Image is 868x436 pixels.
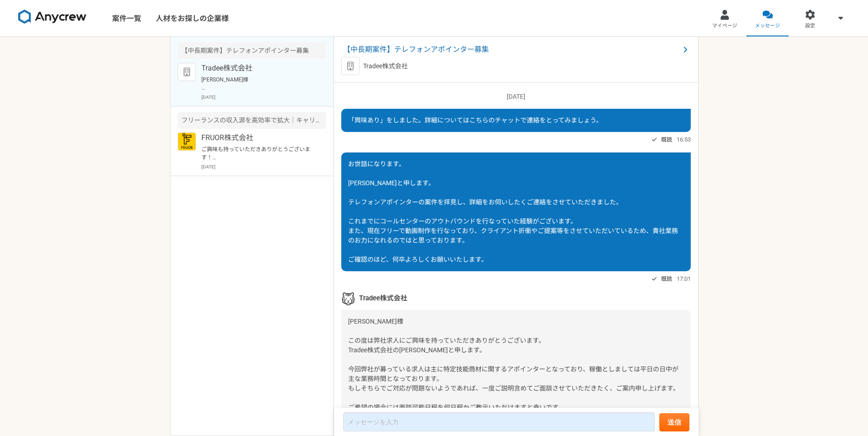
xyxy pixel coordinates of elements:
[359,293,407,303] span: Tradee株式会社
[201,132,314,143] p: FRUOR株式会社
[348,117,602,124] span: 「興味あり」をしました。詳細についてはこちらのチャットで連絡をとってみましょう。
[712,22,737,30] span: マイページ
[805,22,815,30] span: 設定
[341,92,691,101] p: [DATE]
[18,10,87,24] img: 8DqYSo04kwAAAAASUVORK5CYII=
[201,94,326,101] p: [DATE]
[677,135,691,144] span: 16:53
[343,44,680,55] span: 【中長期案件】テレフォンアポインター募集
[201,145,314,162] p: ご興味も持っていただきありがとうございます！ FRUOR株式会社の[PERSON_NAME]です。 ぜひ一度オンラインにて詳細のご説明がでできればと思っております。 〜〜〜〜〜〜〜〜〜〜〜〜〜〜...
[677,274,691,283] span: 17:01
[178,42,326,59] div: 【中長期案件】テレフォンアポインター募集
[201,63,314,74] p: Tradee株式会社
[178,132,196,151] img: FRUOR%E3%83%AD%E3%82%B3%E3%82%99.png
[661,134,672,145] span: 既読
[201,163,326,170] p: [DATE]
[755,22,780,30] span: メッセージ
[363,61,408,71] p: Tradee株式会社
[201,76,314,92] p: [PERSON_NAME]様 お世話になっております。 ご連絡ありがとうございます。 日程につきまして、週明けの連絡で構いません。 どうぞよろしくお願いいたします。 Tradee株式会社 [PE...
[348,160,678,263] span: お世話になります。 [PERSON_NAME]と申します。 テレフォンアポインターの案件を拝見し、詳細をお伺いしたくご連絡をさせていただきました。 これまでにコールセンターのアウトバウンドを行な...
[661,274,672,284] span: 既読
[659,413,689,431] button: 送信
[341,292,355,305] img: %E3%82%B9%E3%82%AF%E3%83%AA%E3%83%BC%E3%83%B3%E3%82%B7%E3%83%A7%E3%83%83%E3%83%88_2025-02-06_21.3...
[178,112,326,129] div: フリーランスの収入源を高効率で拡大｜キャリアアドバイザー（完全リモート）
[341,57,360,75] img: default_org_logo-42cde973f59100197ec2c8e796e4974ac8490bb5b08a0eb061ff975e4574aa76.png
[178,63,196,81] img: default_org_logo-42cde973f59100197ec2c8e796e4974ac8490bb5b08a0eb061ff975e4574aa76.png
